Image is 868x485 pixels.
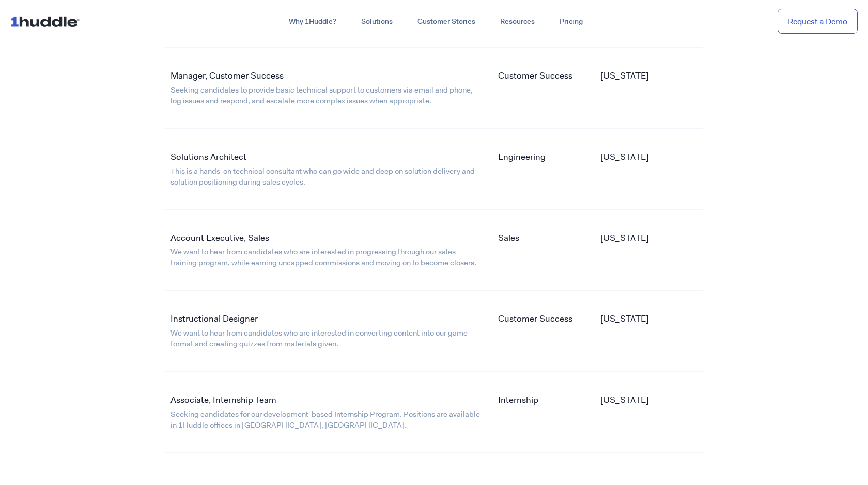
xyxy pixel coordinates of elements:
[171,328,468,349] a: We want to hear from candidates who are interested in converting content into our game format and...
[171,313,258,324] a: Instructional Designer
[171,85,473,106] a: Seeking candidates to provide basic technical support to customers via email and phone, log issue...
[498,394,538,405] a: Internship
[498,70,572,81] a: Customer Success
[600,394,649,405] a: [US_STATE]
[171,409,480,430] a: Seeking candidates for our development-based Internship Program. Positions are available in 1Hudd...
[10,11,84,31] img: ...
[600,232,649,244] a: [US_STATE]
[276,12,349,31] a: Why 1Huddle?
[349,12,405,31] a: Solutions
[600,313,649,324] a: [US_STATE]
[171,70,284,81] a: Manager, Customer Success
[171,232,269,244] a: Account Executive, Sales
[171,151,246,162] a: Solutions Architect
[600,151,649,162] a: [US_STATE]
[171,166,475,187] a: This is a hands-on technical consultant who can go wide and deep on solution delivery and solutio...
[171,394,276,405] a: Associate, Internship Team
[171,247,476,268] a: We want to hear from candidates who are interested in progressing through our sales training prog...
[488,12,547,31] a: Resources
[600,70,649,81] a: [US_STATE]
[498,232,519,244] a: Sales
[547,12,595,31] a: Pricing
[498,151,546,162] a: Engineering
[498,313,572,324] a: Customer Success
[778,9,858,34] a: Request a Demo
[405,12,488,31] a: Customer Stories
